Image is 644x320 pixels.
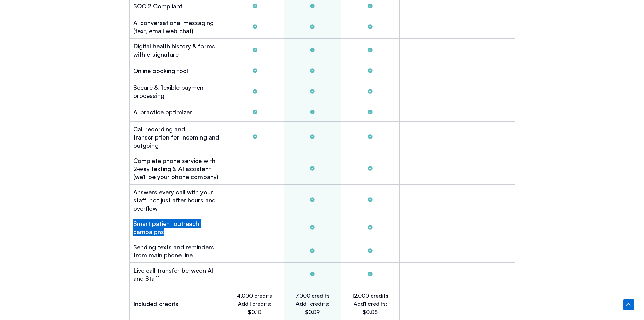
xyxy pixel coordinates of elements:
h2: Digital health history & forms with e-signature [133,42,222,58]
h2: Included credits [133,300,178,308]
h2: Call recording and transcription for incoming and outgoing [133,125,222,149]
h2: Smart patient outreach campaigns [133,219,222,236]
h2: Online booking tool [133,67,188,75]
h2: Secure & flexible payment processing [133,83,222,100]
h2: Al practice optimizer [133,108,192,116]
h2: 4,000 credits Add'l credits: $0.10 [236,292,273,316]
h2: 7,000 credits Add'l credits: $0.09 [294,292,331,316]
h2: Answers every call with your staff, not just after hours and overflow [133,188,222,212]
h2: Al conversational messaging (text, email web chat) [133,19,222,35]
h2: Live call transfer between Al and Staff [133,266,222,282]
h2: Complete phone service with 2-way texting & AI assistant (we’ll be your phone company) [133,156,222,181]
h2: SOC 2 Compliant [133,2,182,10]
h2: Sending texts and reminders from main phone line [133,243,222,259]
h2: 12,000 credits Add'l credits: $0.08 [351,292,389,316]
